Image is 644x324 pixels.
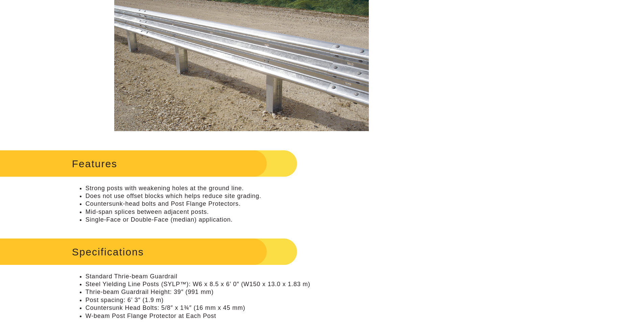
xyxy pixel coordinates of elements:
li: W-beam Post Flange Protector at Each Post [86,312,411,320]
li: Single-Face or Double-Face (median) application. [86,216,411,224]
li: Standard Thrie-beam Guardrail [86,273,411,280]
li: Strong posts with weakening holes at the ground line. [86,184,411,192]
li: Does not use offset blocks which helps reduce site grading. [86,192,411,200]
li: Countersunk Head Bolts: 5/8″ x 1¾″ (16 mm x 45 mm) [86,304,411,312]
li: Post spacing: 6’ 3″ (1.9 m) [86,296,411,304]
li: Thrie-beam Guardrail Height: 39″ (991 mm) [86,288,411,296]
li: Countersunk-head bolts and Post Flange Protectors. [86,200,411,208]
li: Steel Yielding Line Posts (SYLP™): W6 x 8.5 x 6’ 0″ (W150 x 13.0 x 1.83 m) [86,280,411,288]
li: Mid-span splices between adjacent posts. [86,208,411,216]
